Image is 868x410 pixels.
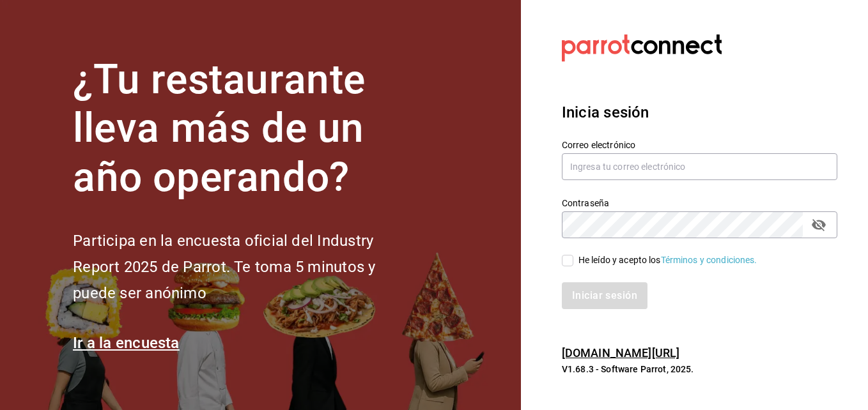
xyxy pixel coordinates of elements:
h3: Inicia sesión [562,101,837,124]
h2: Participa en la encuesta oficial del Industry Report 2025 de Parrot. Te toma 5 minutos y puede se... [73,228,418,306]
label: Correo electrónico [562,140,837,149]
a: Ir a la encuesta [73,334,180,352]
button: Campo de contraseña [808,214,830,236]
a: [DOMAIN_NAME][URL] [562,346,679,360]
p: V1.68.3 - Software Parrot, 2025. [562,363,837,376]
input: Ingresa tu correo electrónico [562,153,837,180]
div: He leído y acepto los [578,254,757,267]
a: Términos y condiciones. [661,255,757,265]
h1: ¿Tu restaurante lleva más de un año operando? [73,56,418,202]
label: Contraseña [562,198,837,207]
